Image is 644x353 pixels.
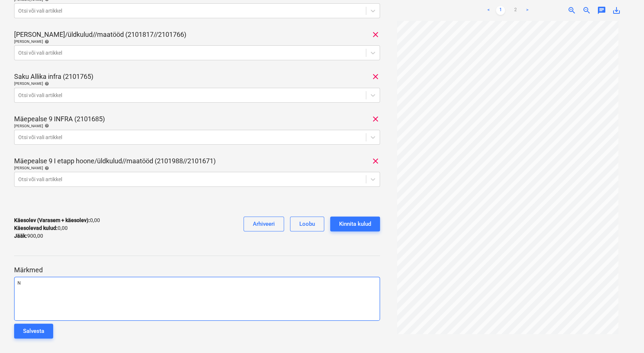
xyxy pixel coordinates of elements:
[330,216,380,231] button: Kinnita kulud
[597,6,606,15] span: chat
[43,81,49,86] span: help
[14,157,216,166] p: Mäepealse 9 I etapp hoone/üldkulud//maatööd (2101988//2101671)
[14,123,380,128] div: [PERSON_NAME]
[523,6,532,15] a: Next page
[14,216,100,224] p: 0,00
[612,6,621,15] span: save_alt
[14,233,27,239] strong: Jääk :
[371,30,380,39] span: clear
[14,232,43,240] p: 900,00
[14,224,68,232] p: 0,00
[14,166,380,170] div: [PERSON_NAME]
[371,157,380,166] span: clear
[23,326,44,336] div: Salvesta
[299,219,315,229] div: Loobu
[371,115,380,123] span: clear
[43,123,49,128] span: help
[17,280,21,286] span: N
[607,317,644,353] iframe: Chat Widget
[14,115,105,123] p: Mäepealse 9 INFRA (2101685)
[14,217,90,223] strong: Käesolev (Varasem + käesolev) :
[14,266,380,275] p: Märkmed
[14,225,58,231] strong: Käesolevad kulud :
[14,30,186,39] p: [PERSON_NAME]/üldkulud//maatööd (2101817//2101766)
[339,219,371,229] div: Kinnita kulud
[253,219,275,229] div: Arhiveeri
[43,39,49,44] span: help
[244,216,284,231] button: Arhiveeri
[484,6,493,15] a: Previous page
[496,6,505,15] a: Page 1 is your current page
[371,72,380,81] span: clear
[582,6,591,15] span: zoom_out
[14,39,380,44] div: [PERSON_NAME]
[567,6,576,15] span: zoom_in
[14,72,93,81] p: Saku Allika infra (2101765)
[290,216,324,231] button: Loobu
[14,324,53,338] button: Salvesta
[43,166,49,170] span: help
[511,6,520,15] a: Page 2
[14,81,380,86] div: [PERSON_NAME]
